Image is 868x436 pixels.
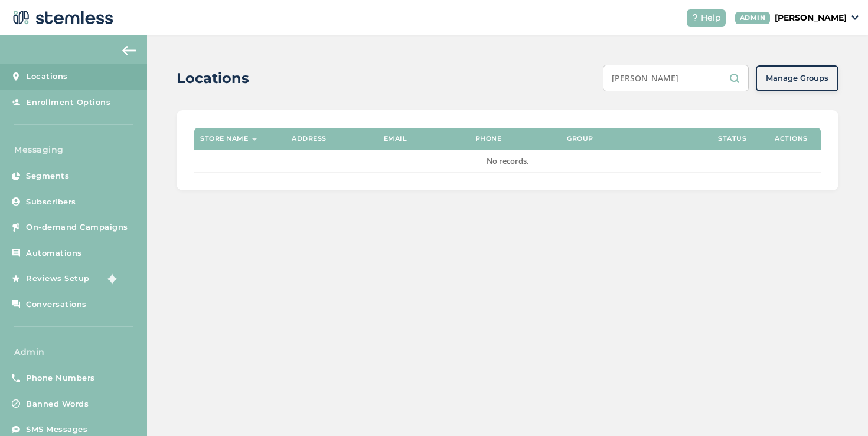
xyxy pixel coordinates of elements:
[766,72,828,84] span: Manage Groups
[26,247,82,259] span: Automations
[701,12,721,24] span: Help
[26,398,89,410] span: Banned Words
[9,6,113,29] img: logo-dark-0685b13c.svg
[122,46,136,55] img: icon-arrow-back-accent-c549486e.svg
[26,273,90,285] span: Reviews Setup
[200,135,248,143] label: Store name
[26,97,110,108] span: Enrollment Options
[718,135,746,143] label: Status
[99,267,122,290] img: glitter-stars-b7820f95.gif
[756,65,838,91] button: Manage Groups
[567,135,593,143] label: Group
[292,135,327,143] label: Address
[603,65,749,91] input: Search
[26,424,87,435] span: SMS Messages
[475,135,502,143] label: Phone
[691,14,699,21] img: icon-help-white-03924b79.svg
[384,135,407,143] label: Email
[26,372,95,384] span: Phone Numbers
[26,170,69,182] span: Segments
[177,68,249,89] h2: Locations
[26,71,68,82] span: Locations
[26,222,128,233] span: On-demand Campaigns
[775,12,847,24] p: [PERSON_NAME]
[26,196,76,208] span: Subscribers
[735,12,771,24] div: ADMIN
[851,15,859,20] img: icon_down-arrow-small-66adaf34.svg
[762,128,821,150] th: Actions
[26,299,87,311] span: Conversations
[809,379,868,436] iframe: Chat Widget
[252,138,257,141] img: icon-sort-1e1d7615.svg
[487,156,529,166] span: No records.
